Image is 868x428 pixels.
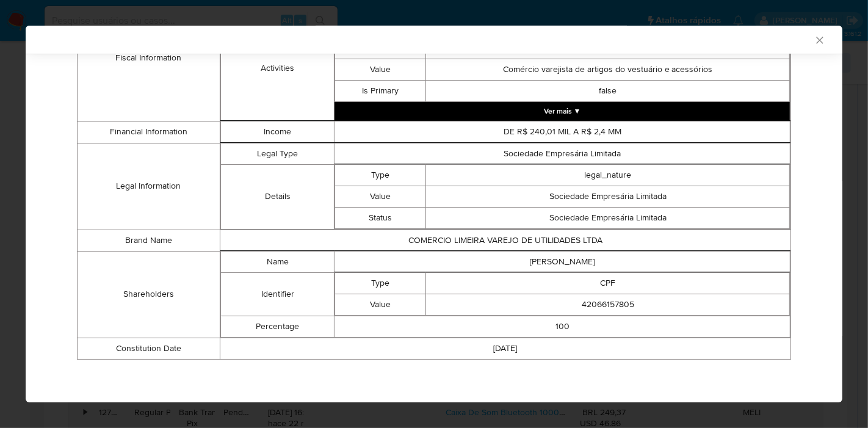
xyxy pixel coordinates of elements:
[220,143,335,164] td: Legal Type
[78,251,220,338] td: Shareholders
[426,272,790,294] td: CPF
[220,251,335,272] td: Name
[335,207,426,228] td: Status
[335,121,790,142] td: DE R$ 240,01 MIL A R$ 2,4 MM
[335,272,426,294] td: Type
[335,186,426,207] td: Value
[335,164,426,186] td: Type
[220,338,790,359] td: [DATE]
[220,121,335,142] td: Income
[335,143,790,164] td: Sociedade Empresária Limitada
[78,143,220,230] td: Legal Information
[814,34,825,45] button: Fechar a janela
[78,121,220,143] td: Financial Information
[78,230,220,251] td: Brand Name
[220,316,335,337] td: Percentage
[426,186,790,207] td: Sociedade Empresária Limitada
[220,16,335,120] td: Activities
[335,316,790,337] td: 100
[220,230,790,251] td: COMERCIO LIMEIRA VAREJO DE UTILIDADES LTDA
[426,80,790,101] td: false
[335,102,790,120] button: Expand array
[335,80,426,101] td: Is Primary
[426,294,790,315] td: 42066157805
[220,272,335,316] td: Identifier
[426,207,790,228] td: Sociedade Empresária Limitada
[220,164,335,229] td: Details
[335,59,426,80] td: Value
[426,59,790,80] td: Comércio varejista de artigos do vestuário e acessórios
[335,251,790,272] td: [PERSON_NAME]
[335,294,426,315] td: Value
[426,164,790,186] td: legal_nature
[26,26,842,402] div: closure-recommendation-modal
[78,338,220,359] td: Constitution Date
